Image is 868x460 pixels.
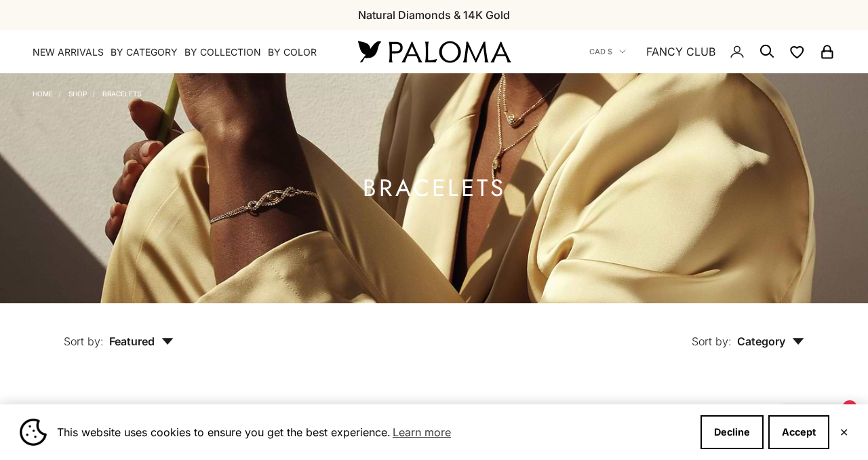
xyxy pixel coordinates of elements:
[701,415,764,449] button: Decline
[109,334,174,348] span: Featured
[33,90,53,98] a: Home
[646,43,715,60] a: FANCY CLUB
[64,334,104,348] span: Sort by:
[692,334,732,348] span: Sort by:
[111,45,178,59] summary: By Category
[589,45,612,58] span: CAD $
[358,6,510,24] p: Natural Diamonds & 14K Gold
[33,45,325,59] nav: Primary navigation
[184,45,261,59] summary: By Collection
[363,180,506,197] h1: Bracelets
[33,45,104,59] a: NEW ARRIVALS
[391,422,453,442] a: Learn more
[589,30,835,73] nav: Secondary navigation
[20,419,47,446] img: Cookie banner
[33,87,141,98] nav: Breadcrumb
[660,303,835,360] button: Sort by: Category
[589,45,626,58] button: CAD $
[768,415,829,449] button: Accept
[102,90,141,98] a: Bracelets
[268,45,317,59] summary: By Color
[840,428,848,436] button: Close
[57,422,690,442] span: This website uses cookies to ensure you get the best experience.
[68,90,87,98] a: Shop
[33,303,205,360] button: Sort by: Featured
[737,334,804,348] span: Category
